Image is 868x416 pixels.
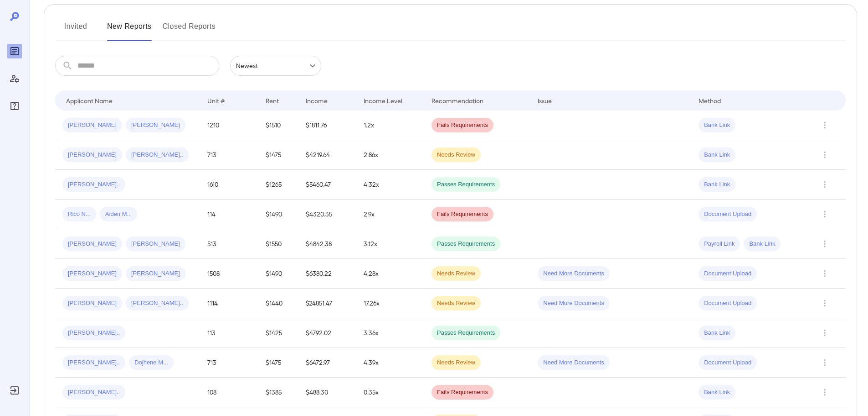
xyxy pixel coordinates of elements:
[538,358,610,367] span: Need More Documents
[699,269,757,278] span: Document Upload
[230,56,321,76] div: Newest
[200,200,258,229] td: 114
[7,71,22,86] div: Manage Users
[699,329,735,337] span: Bank Link
[7,383,22,398] div: Log Out
[356,170,424,200] td: 4.32x
[817,355,832,370] button: Row Actions
[163,19,216,41] button: Closed Reports
[62,358,125,367] span: [PERSON_NAME]..
[258,378,298,407] td: $1385
[126,151,189,159] span: [PERSON_NAME]..
[62,210,96,219] span: Rico N...
[356,378,424,407] td: 0.35x
[258,259,298,289] td: $1490
[356,200,424,229] td: 2.9x
[817,266,832,281] button: Row Actions
[126,240,185,248] span: [PERSON_NAME]
[817,147,832,162] button: Row Actions
[699,210,757,219] span: Document Upload
[298,259,356,289] td: $6380.22
[298,348,356,378] td: $6472.97
[200,111,258,140] td: 1210
[356,289,424,318] td: 17.26x
[538,269,610,278] span: Need More Documents
[62,240,122,248] span: [PERSON_NAME]
[258,229,298,259] td: $1550
[200,170,258,200] td: 1610
[431,299,481,308] span: Needs Review
[817,177,832,192] button: Row Actions
[129,358,174,367] span: Dojhene M...
[431,358,481,367] span: Needs Review
[298,140,356,170] td: $4219.64
[7,44,22,58] div: Reports
[431,269,481,278] span: Needs Review
[817,237,832,251] button: Row Actions
[62,121,122,130] span: [PERSON_NAME]
[356,259,424,289] td: 4.28x
[126,299,189,308] span: [PERSON_NAME]..
[126,121,185,130] span: [PERSON_NAME]
[817,296,832,311] button: Row Actions
[258,200,298,229] td: $1490
[817,207,832,221] button: Row Actions
[258,140,298,170] td: $1475
[298,170,356,200] td: $5460.47
[298,318,356,348] td: $4792.02
[356,111,424,140] td: 1.2x
[699,388,735,397] span: Bank Link
[298,200,356,229] td: $4320.35
[62,180,125,189] span: [PERSON_NAME]..
[200,378,258,407] td: 108
[258,289,298,318] td: $1440
[364,95,402,106] div: Income Level
[817,118,832,132] button: Row Actions
[356,229,424,259] td: 3.12x
[431,121,493,130] span: Fails Requirements
[356,318,424,348] td: 3.36x
[126,269,185,278] span: [PERSON_NAME]
[431,329,500,337] span: Passes Requirements
[538,299,610,308] span: Need More Documents
[62,151,122,159] span: [PERSON_NAME]
[207,95,225,106] div: Unit #
[699,180,735,189] span: Bank Link
[538,95,552,106] div: Issue
[100,210,138,219] span: Aiden M...
[431,95,483,106] div: Recommendation
[200,318,258,348] td: 113
[62,329,125,337] span: [PERSON_NAME]..
[699,240,740,248] span: Payroll Link
[306,95,328,106] div: Income
[258,111,298,140] td: $1510
[200,229,258,259] td: 513
[356,348,424,378] td: 4.39x
[298,111,356,140] td: $1811.76
[107,19,152,41] button: New Reports
[699,121,735,130] span: Bank Link
[62,388,125,397] span: [PERSON_NAME]..
[66,95,113,106] div: Applicant Name
[258,318,298,348] td: $1425
[817,385,832,400] button: Row Actions
[200,140,258,170] td: 713
[744,240,781,248] span: Bank Link
[62,269,122,278] span: [PERSON_NAME]
[298,378,356,407] td: $488.30
[431,388,493,397] span: Fails Requirements
[431,240,500,248] span: Passes Requirements
[699,151,735,159] span: Bank Link
[699,358,757,367] span: Document Upload
[431,151,481,159] span: Needs Review
[431,180,500,189] span: Passes Requirements
[356,140,424,170] td: 2.86x
[62,299,122,308] span: [PERSON_NAME]
[266,95,280,106] div: Rent
[55,19,96,41] button: Invited
[200,259,258,289] td: 1508
[258,348,298,378] td: $1475
[7,99,22,113] div: FAQ
[699,299,757,308] span: Document Upload
[431,210,493,219] span: Fails Requirements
